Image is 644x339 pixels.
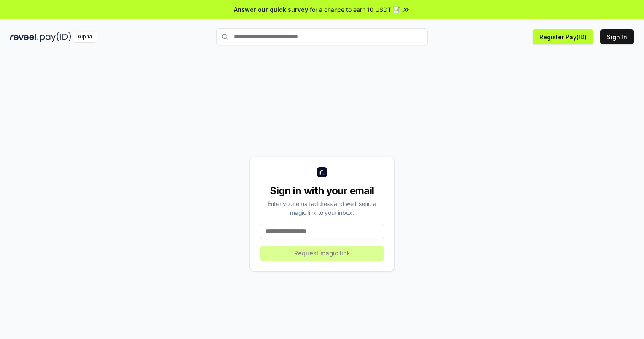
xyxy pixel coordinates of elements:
button: Register Pay(ID) [533,29,593,44]
span: for a chance to earn 10 USDT 📝 [310,5,400,14]
span: Answer our quick survey [234,5,308,14]
img: pay_id [40,32,71,42]
div: Alpha [73,32,97,42]
img: logo_small [317,167,327,177]
div: Sign in with your email [260,184,384,198]
img: reveel_dark [10,32,38,42]
button: Sign In [600,29,634,44]
div: Enter your email address and we’ll send a magic link to your inbox. [260,199,384,217]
